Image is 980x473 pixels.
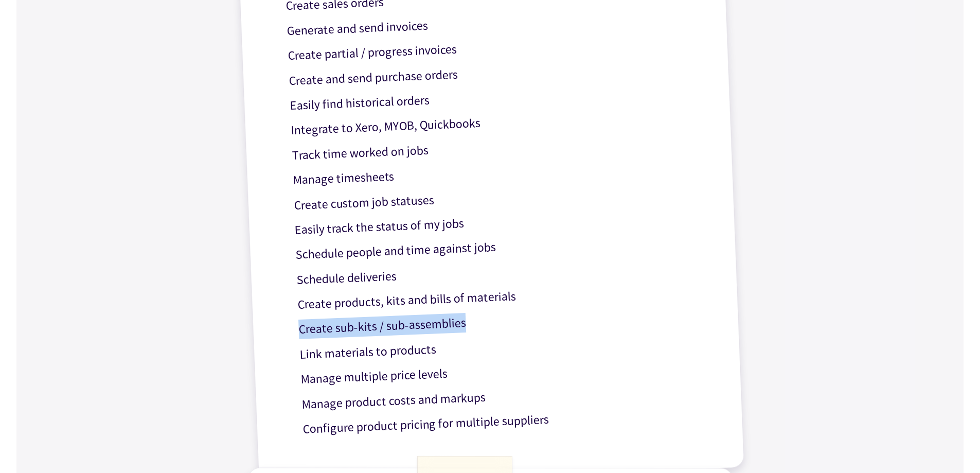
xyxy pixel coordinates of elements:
[290,104,701,141] p: Integrate to Xero, MYOB, Quickbooks
[298,304,709,340] p: Create sub-kits / sub-assemblies
[288,55,699,91] p: Create and send purchase orders
[929,424,980,473] iframe: Chat Widget
[301,378,712,414] p: Manage product costs and markups
[289,80,700,116] p: Easily find historical orders
[296,254,707,290] p: Schedule deliveries
[292,154,703,190] p: Manage timesheets
[288,30,699,66] p: Create partial / progress invoices
[302,403,713,439] p: Configure product pricing for multiple suppliers
[295,229,706,265] p: Schedule people and time against jobs
[294,204,705,240] p: Easily track the status of my jobs
[287,5,698,41] p: Generate and send invoices
[297,279,708,315] p: Create products, kits and bills of materials
[300,354,711,390] p: Manage multiple price levels
[293,179,704,215] p: Create custom job statuses
[291,129,702,165] p: Track time worked on jobs
[299,328,710,364] p: Link materials to products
